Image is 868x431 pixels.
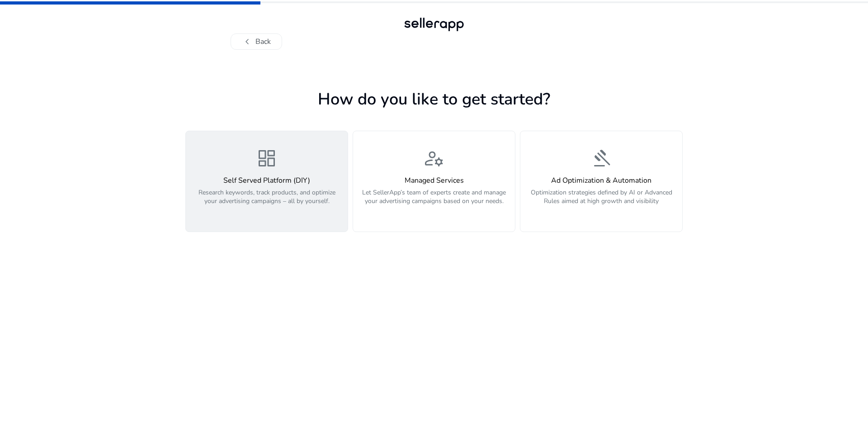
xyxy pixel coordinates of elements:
button: manage_accountsManaged ServicesLet SellerApp’s team of experts create and manage your advertising... [353,131,515,232]
span: chevron_left [242,36,253,47]
p: Optimization strategies defined by AI or Advanced Rules aimed at high growth and visibility [526,188,677,215]
p: Let SellerApp’s team of experts create and manage your advertising campaigns based on your needs. [359,188,509,215]
button: gavelAd Optimization & AutomationOptimization strategies defined by AI or Advanced Rules aimed at... [520,131,683,232]
span: manage_accounts [423,147,445,169]
span: dashboard [256,147,278,169]
p: Research keywords, track products, and optimize your advertising campaigns – all by yourself. [191,188,342,215]
h4: Self Served Platform (DIY) [191,176,342,185]
button: dashboardSelf Served Platform (DIY)Research keywords, track products, and optimize your advertisi... [185,131,348,232]
h1: How do you like to get started? [185,90,683,109]
h4: Managed Services [359,176,509,185]
button: chevron_leftBack [231,33,282,50]
h4: Ad Optimization & Automation [526,176,677,185]
span: gavel [590,147,612,169]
